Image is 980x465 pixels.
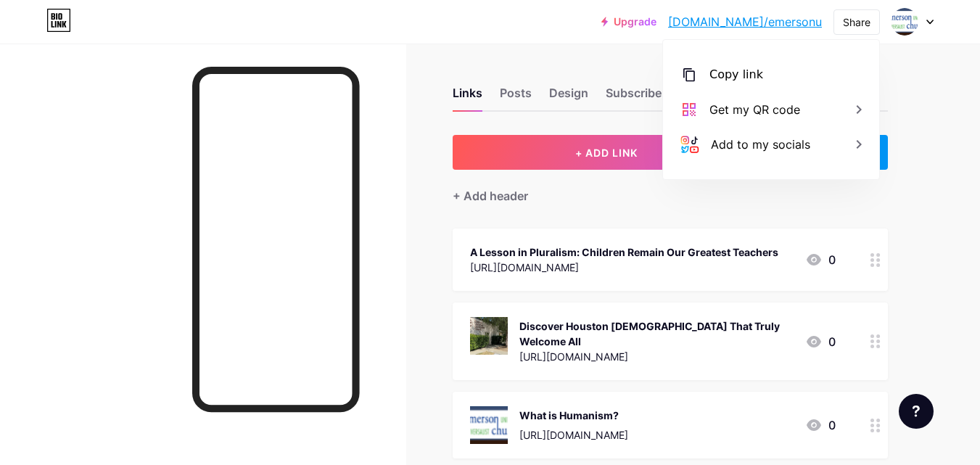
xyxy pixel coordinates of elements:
div: Links [453,84,482,110]
div: [URL][DOMAIN_NAME] [470,260,778,275]
img: Discover Houston Churches That Truly Welcome All [470,317,508,355]
div: What is Humanism? [519,408,628,423]
button: + ADD LINK [453,135,761,170]
div: + Add header [453,187,528,205]
img: Emerson Unitarian Universalist Church [891,8,918,36]
div: Add to my socials [711,136,810,153]
span: + ADD LINK [575,147,638,159]
div: 0 [805,416,836,434]
a: [DOMAIN_NAME]/emersonu [668,13,822,30]
div: 0 [805,333,836,350]
div: Design [549,84,588,110]
div: Subscribers [606,84,672,110]
div: [URL][DOMAIN_NAME] [519,349,794,364]
img: What is Humanism? [470,406,508,444]
div: Get my QR code [709,101,800,118]
div: [URL][DOMAIN_NAME] [519,427,628,443]
div: Discover Houston [DEMOGRAPHIC_DATA] That Truly Welcome All [519,318,794,349]
div: Share [843,15,870,30]
div: Copy link [709,66,763,83]
div: A Lesson in Pluralism: Children Remain Our Greatest Teachers [470,244,778,260]
a: Upgrade [601,16,656,28]
div: Posts [500,84,532,110]
div: 0 [805,251,836,268]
